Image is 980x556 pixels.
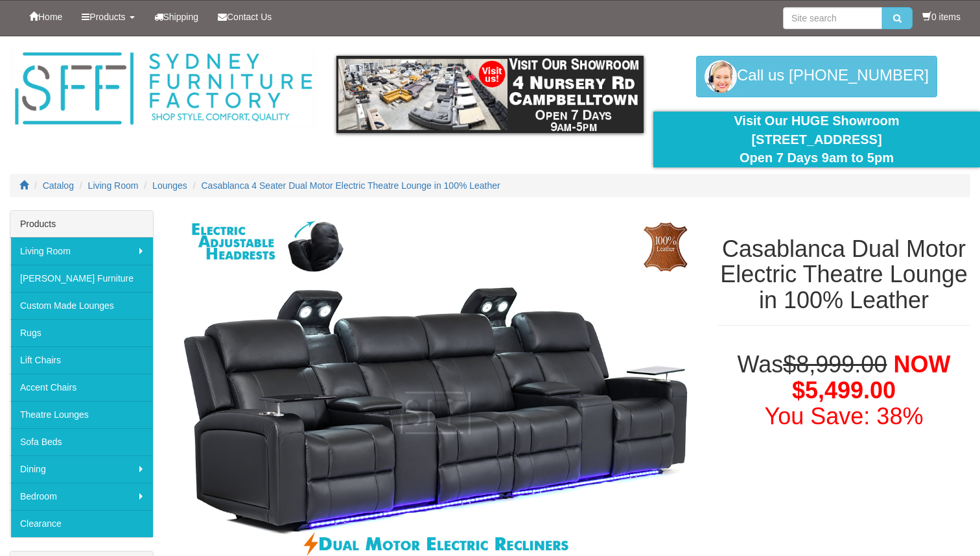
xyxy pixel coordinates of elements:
[88,180,139,191] a: Living Room
[10,49,317,128] img: Sydney Furniture Factory
[43,180,74,191] a: Catalog
[10,428,153,455] a: Sofa Beds
[208,1,281,33] a: Contact Us
[10,455,153,483] a: Dining
[922,10,961,23] li: 0 items
[10,265,153,292] a: [PERSON_NAME] Furniture
[38,12,62,22] span: Home
[72,1,144,33] a: Products
[717,352,970,429] h1: Was
[145,1,209,33] a: Shipping
[717,236,970,313] h1: Casablanca Dual Motor Electric Theatre Lounge in 100% Leather
[10,211,153,237] div: Products
[765,403,924,429] font: You Save: 38%
[10,292,153,319] a: Custom Made Lounges
[227,12,272,22] span: Contact Us
[663,112,970,167] div: Visit Our HUGE Showroom [STREET_ADDRESS] Open 7 Days 9am to 5pm
[783,351,887,378] del: $8,999.00
[10,237,153,265] a: Living Room
[10,319,153,346] a: Rugs
[202,180,500,191] a: Casablanca 4 Seater Dual Motor Electric Theatre Lounge in 100% Leather
[336,56,644,133] img: showroom.gif
[10,483,153,510] a: Bedroom
[10,346,153,374] a: Lift Chairs
[89,12,125,22] span: Products
[19,1,72,33] a: Home
[783,7,882,29] input: Site search
[10,401,153,428] a: Theatre Lounges
[10,374,153,401] a: Accent Chairs
[792,351,950,404] span: NOW $5,499.00
[152,180,187,191] a: Lounges
[10,510,153,537] a: Clearance
[163,12,199,22] span: Shipping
